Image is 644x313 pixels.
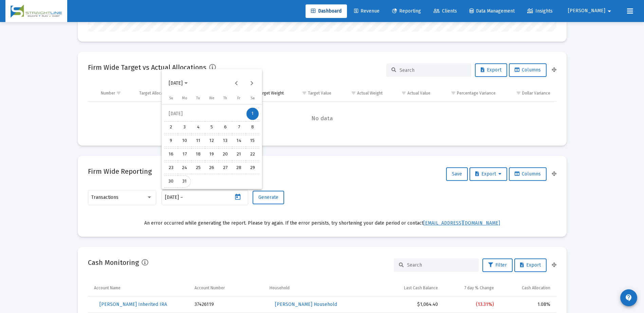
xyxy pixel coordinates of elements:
button: Next month [245,77,258,90]
button: Previous month [229,77,243,90]
button: 2023-07-27 [219,161,232,175]
button: 2023-07-06 [219,121,232,134]
div: 23 [165,162,177,174]
div: 25 [192,162,204,174]
div: 26 [206,162,218,174]
div: 10 [179,135,191,147]
div: 27 [219,162,232,174]
div: 8 [246,121,259,133]
div: 3 [179,121,191,133]
div: 9 [165,135,177,147]
button: 2023-07-08 [246,121,259,134]
button: 2023-07-25 [191,161,205,175]
button: 2023-07-22 [246,148,259,161]
div: 28 [233,162,245,174]
button: 2023-07-31 [178,175,191,188]
button: 2023-07-14 [232,134,246,148]
button: 2023-07-26 [205,161,219,175]
span: Sa [251,96,255,100]
span: [DATE] [169,80,183,86]
div: 21 [233,148,245,161]
button: 2023-07-30 [164,175,178,188]
div: 5 [206,121,218,133]
div: 29 [246,162,259,174]
span: Th [223,96,227,100]
div: 19 [206,148,218,161]
button: 2023-07-23 [164,161,178,175]
button: 2023-07-10 [178,134,191,148]
div: 4 [192,121,204,133]
div: 12 [206,135,218,147]
button: 2023-07-20 [219,148,232,161]
div: 30 [165,175,177,188]
div: 16 [165,148,177,161]
div: 24 [179,162,191,174]
div: 31 [179,175,191,188]
button: 2023-07-29 [246,161,259,175]
button: 2023-07-11 [191,134,205,148]
td: [DATE] [164,107,246,121]
div: 22 [246,148,259,161]
span: Mo [182,96,187,100]
div: 17 [179,148,191,161]
button: 2023-07-09 [164,134,178,148]
button: 2023-07-19 [205,148,219,161]
button: 2023-07-05 [205,121,219,134]
div: 20 [219,148,232,161]
span: Tu [196,96,200,100]
div: 6 [219,121,232,133]
button: 2023-07-18 [191,148,205,161]
button: 2023-07-02 [164,121,178,134]
div: 11 [192,135,204,147]
button: 2023-07-28 [232,161,246,175]
button: 2023-07-17 [178,148,191,161]
span: We [209,96,215,100]
div: 7 [233,121,245,133]
div: 2 [165,121,177,133]
div: 15 [246,135,259,147]
button: 2023-07-24 [178,161,191,175]
button: Choose month and year [163,77,193,90]
button: 2023-07-04 [191,121,205,134]
div: 18 [192,148,204,161]
span: Fr [237,96,240,100]
div: 14 [233,135,245,147]
button: 2023-07-15 [246,134,259,148]
button: 2023-07-03 [178,121,191,134]
button: 2023-07-21 [232,148,246,161]
button: 2023-07-16 [164,148,178,161]
div: 1 [246,108,259,120]
div: 13 [219,135,232,147]
button: 2023-07-13 [219,134,232,148]
button: 2023-07-12 [205,134,219,148]
button: 2023-07-01 [246,107,259,121]
button: 2023-07-07 [232,121,246,134]
span: Su [169,96,173,100]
